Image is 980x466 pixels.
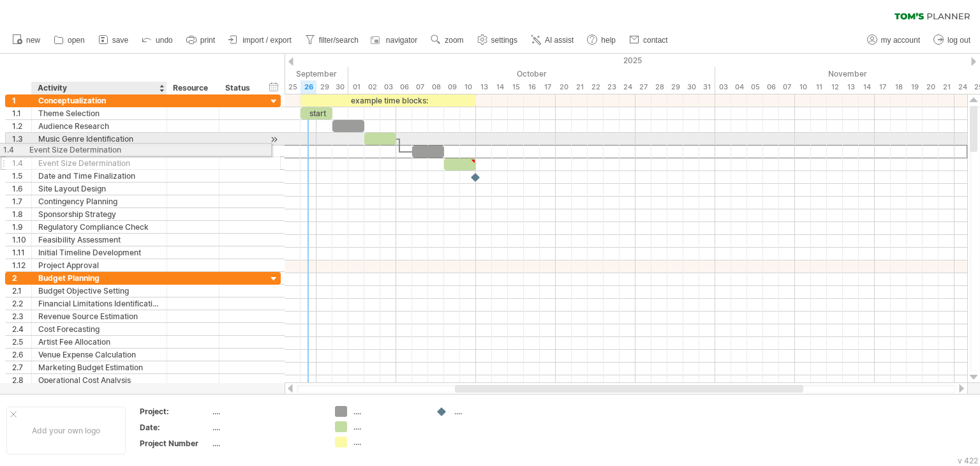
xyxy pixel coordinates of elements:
[843,80,859,94] div: Thursday, 13 November 2025
[12,310,31,322] div: 2.3
[12,323,31,335] div: 2.4
[38,336,160,348] div: Artist Fee Allocation
[396,80,412,94] div: Monday, 6 October 2025
[212,406,320,417] div: ....
[12,285,31,297] div: 2.1
[380,80,396,94] div: Friday, 3 October 2025
[95,32,132,49] a: save
[353,437,423,447] div: ....
[38,374,160,386] div: Operational Cost Analysis
[572,80,588,94] div: Tuesday, 21 October 2025
[183,32,219,49] a: print
[907,80,923,94] div: Wednesday, 19 November 2025
[12,361,31,373] div: 2.7
[302,32,362,49] a: filter/search
[200,36,215,45] span: print
[38,221,160,233] div: Regulatory Compliance Check
[460,80,476,94] div: Friday, 10 October 2025
[364,80,380,94] div: Thursday, 2 October 2025
[38,107,160,119] div: Theme Selection
[12,297,31,310] div: 2.2
[38,133,160,145] div: Music Genre Identification
[492,80,508,94] div: Tuesday, 14 October 2025
[12,272,31,284] div: 2
[38,183,160,195] div: Site Layout Design
[156,36,173,45] span: undo
[386,36,417,45] span: navigator
[545,36,574,45] span: AI assist
[444,80,460,94] div: Thursday, 9 October 2025
[38,310,160,322] div: Revenue Source Estimation
[12,374,31,386] div: 2.8
[923,80,939,94] div: Thursday, 20 November 2025
[38,272,160,284] div: Budget Planning
[474,32,521,49] a: settings
[795,80,811,94] div: Monday, 10 November 2025
[454,406,524,417] div: ....
[68,36,85,45] span: open
[891,80,907,94] div: Tuesday, 18 November 2025
[38,94,160,107] div: Conceptualization
[242,36,292,45] span: import / export
[12,94,31,107] div: 1
[38,297,160,310] div: Financial Limitations Identification
[38,285,160,297] div: Budget Objective Setting
[38,157,160,169] div: Event Size Determination
[12,107,31,119] div: 1.1
[779,80,795,94] div: Friday, 7 November 2025
[601,36,616,45] span: help
[584,32,620,49] a: help
[348,80,364,94] div: Wednesday, 1 October 2025
[140,438,210,449] div: Project Number
[12,133,31,145] div: 1.3
[12,349,31,361] div: 2.6
[412,80,428,94] div: Tuesday, 7 October 2025
[12,120,31,132] div: 1.2
[38,208,160,220] div: Sponsorship Strategy
[508,80,524,94] div: Wednesday, 15 October 2025
[6,407,126,455] div: Add your own logo
[528,32,577,49] a: AI assist
[12,221,31,233] div: 1.9
[12,259,31,271] div: 1.12
[476,80,492,94] div: Monday, 13 October 2025
[332,80,348,94] div: Tuesday, 30 September 2025
[353,421,423,432] div: ....
[301,94,476,107] div: example time blocks:
[540,80,556,94] div: Friday, 17 October 2025
[316,80,332,94] div: Monday, 29 September 2025
[947,36,970,45] span: log out
[225,32,295,49] a: import / export
[12,195,31,207] div: 1.7
[626,32,672,49] a: contact
[348,67,715,80] div: October 2025
[9,32,44,49] a: new
[225,82,253,94] div: Status
[875,80,891,94] div: Monday, 17 November 2025
[140,422,210,433] div: Date:
[859,80,875,94] div: Friday, 14 November 2025
[50,32,89,49] a: open
[747,80,763,94] div: Wednesday, 5 November 2025
[26,36,40,45] span: new
[939,80,954,94] div: Friday, 21 November 2025
[954,80,970,94] div: Monday, 24 November 2025
[173,82,212,94] div: Resource
[827,80,843,94] div: Wednesday, 12 November 2025
[38,195,160,207] div: Contingency Planning
[635,80,651,94] div: Monday, 27 October 2025
[556,80,572,94] div: Monday, 20 October 2025
[958,456,978,465] div: v 422
[212,438,320,449] div: ....
[427,32,467,49] a: zoom
[353,406,423,417] div: ....
[38,259,160,271] div: Project Approval
[301,107,332,119] div: start
[715,80,731,94] div: Monday, 3 November 2025
[12,246,31,259] div: 1.11
[12,157,31,169] div: 1.4
[12,234,31,246] div: 1.10
[212,422,320,433] div: ....
[319,36,359,45] span: filter/search
[12,336,31,348] div: 2.5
